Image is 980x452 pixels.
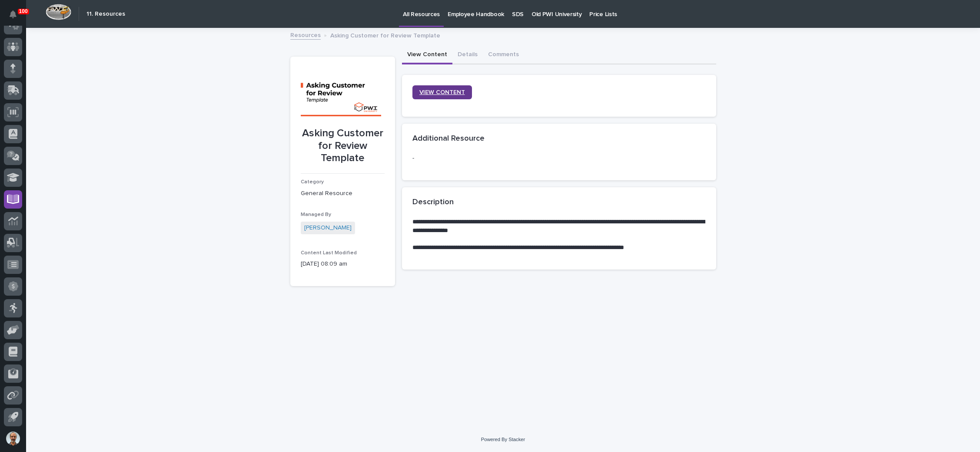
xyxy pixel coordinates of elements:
a: Resources [290,30,321,40]
p: 100 [19,8,28,14]
button: Details [452,46,483,64]
h2: Description [412,198,454,207]
span: VIEW CONTENT [419,88,465,96]
span: Category [301,179,324,185]
div: Notifications100 [11,10,22,24]
a: [PERSON_NAME] [304,223,352,233]
span: Content Last Modified [301,250,357,256]
span: Managed By [301,212,331,217]
h2: Additional Resource [412,134,485,144]
button: Comments [483,46,524,64]
img: Workspace Logo [46,4,71,20]
p: General Resource [301,189,385,198]
p: - [412,154,706,163]
h2: 11. Resources [86,10,125,18]
p: Asking Customer for Review Template [330,30,440,40]
button: Notifications [4,5,22,24]
p: Asking Customer for Review Template [301,127,385,165]
button: View Content [402,46,452,64]
a: VIEW CONTENT [412,85,472,99]
button: users-avatar [4,429,22,448]
a: Powered By Stacker [481,437,525,442]
p: [DATE] 08:09 am [301,260,385,269]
